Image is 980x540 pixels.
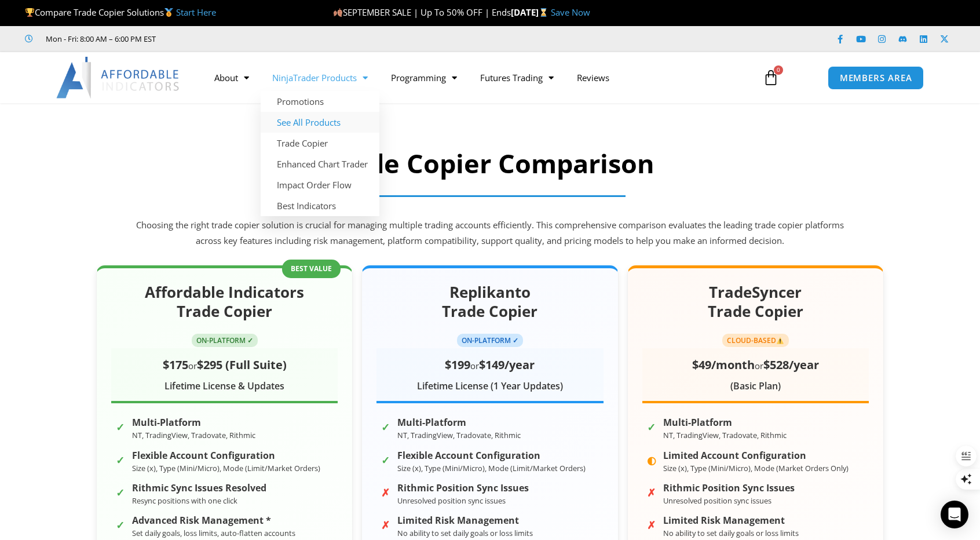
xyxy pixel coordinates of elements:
[397,528,533,538] small: No ability to set daily goals or loss limits
[132,430,255,440] small: NT, TradingView, Tradovate, Rithmic
[663,495,771,506] small: Unresolved position sync issues
[479,357,535,373] span: $149/year
[647,483,657,494] span: ✗
[192,334,258,347] span: ON-PLATFORM ✓
[774,65,783,75] span: 0
[663,528,799,538] small: No ability to set daily goals or loss limits
[647,418,657,428] span: ✓
[164,8,173,17] img: 🥇
[376,378,603,395] div: Lifetime License (1 Year Updates)
[692,357,755,373] span: $49/month
[511,6,551,18] strong: [DATE]
[111,283,338,322] h2: Affordable Indicators Trade Copier
[116,418,126,428] span: ✓
[261,174,379,195] a: Impact Order Flow
[132,450,320,461] strong: Flexible Account Configuration
[163,357,188,373] span: $175
[132,417,255,428] strong: Multi-Platform
[132,483,266,494] strong: Rithmic Sync Issues Resolved
[261,112,379,133] a: See All Products
[381,451,392,461] span: ✓
[397,417,521,428] strong: Multi-Platform
[116,516,126,526] span: ✓
[176,6,216,18] a: Start Here
[397,495,506,506] small: Unresolved position sync issues
[261,64,379,91] a: NinjaTrader Products
[777,337,784,344] img: ⚠
[261,91,379,112] a: Promotions
[261,91,379,216] ul: NinjaTrader Products
[445,357,470,373] span: $199
[197,357,287,373] span: $295 (Full Suite)
[397,450,586,461] strong: Flexible Account Configuration
[663,450,849,461] strong: Limited Account Configuration
[663,463,849,473] small: Size (x), Type (Mini/Micro), Mode (Market Orders Only)
[25,8,34,17] img: 🏆
[469,64,565,91] a: Futures Trading
[261,195,379,216] a: Best Indicators
[25,6,216,18] span: Compare Trade Copier Solutions
[132,515,295,526] strong: Advanced Risk Management *
[116,483,126,494] span: ✓
[397,483,529,494] strong: Rithmic Position Sync Issues
[840,74,912,82] span: MEMBERS AREA
[134,217,846,250] p: Choosing the right trade copier solution is crucial for managing multiple trading accounts effici...
[642,378,869,395] div: (Basic Plan)
[642,354,869,375] div: or
[565,64,621,91] a: Reviews
[663,417,787,428] strong: Multi-Platform
[381,418,392,428] span: ✓
[134,147,846,181] h2: Trade Copier Comparison
[132,528,295,538] small: Set daily goals, loss limits, auto-flatten accounts
[647,451,657,461] span: ◐
[333,6,511,18] span: SEPTEMBER SALE | Up To 50% OFF | Ends
[381,516,392,526] span: ✗
[132,463,320,473] small: Size (x), Type (Mini/Micro), Mode (Limit/Market Orders)
[376,283,603,322] h2: Replikanto Trade Copier
[132,495,237,506] small: Resync positions with one click
[261,154,379,174] a: Enhanced Chart Trader
[116,451,126,461] span: ✓
[663,483,795,494] strong: Rithmic Position Sync Issues
[457,334,523,347] span: ON-PLATFORM ✓
[663,515,799,526] strong: Limited Risk Management
[261,133,379,154] a: Trade Copier
[745,61,796,94] a: 0
[172,33,346,45] iframe: Customer reviews powered by Trustpilot
[334,8,342,17] img: 🍂
[111,378,338,395] div: Lifetime License & Updates
[663,430,787,440] small: NT, TradingView, Tradovate, Rithmic
[203,64,749,91] nav: Menu
[111,354,338,375] div: or
[642,283,869,322] h2: TradeSyncer Trade Copier
[376,354,603,375] div: or
[397,463,586,473] small: Size (x), Type (Mini/Micro), Mode (Limit/Market Orders)
[397,515,533,526] strong: Limited Risk Management
[763,357,819,373] span: $528/year
[539,8,548,17] img: ⌛
[56,57,181,98] img: LogoAI | Affordable Indicators – NinjaTrader
[379,64,469,91] a: Programming
[381,483,392,494] span: ✗
[722,334,789,347] span: CLOUD-BASED
[397,430,521,440] small: NT, TradingView, Tradovate, Rithmic
[647,516,657,526] span: ✗
[551,6,590,18] a: Save Now
[828,66,924,90] a: MEMBERS AREA
[43,32,156,46] span: Mon - Fri: 8:00 AM – 6:00 PM EST
[941,501,968,528] div: Open Intercom Messenger
[203,64,261,91] a: About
